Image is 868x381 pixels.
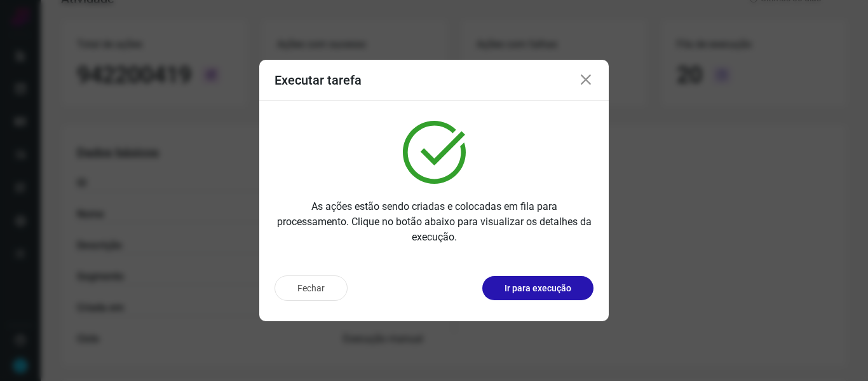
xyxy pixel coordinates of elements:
[403,121,466,184] img: verified.svg
[275,275,348,301] button: Fechar
[482,276,593,300] button: Ir para execução
[505,282,571,295] p: Ir para execução
[275,199,593,245] p: As ações estão sendo criadas e colocadas em fila para processamento. Clique no botão abaixo para ...
[275,73,362,88] h3: Executar tarefa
